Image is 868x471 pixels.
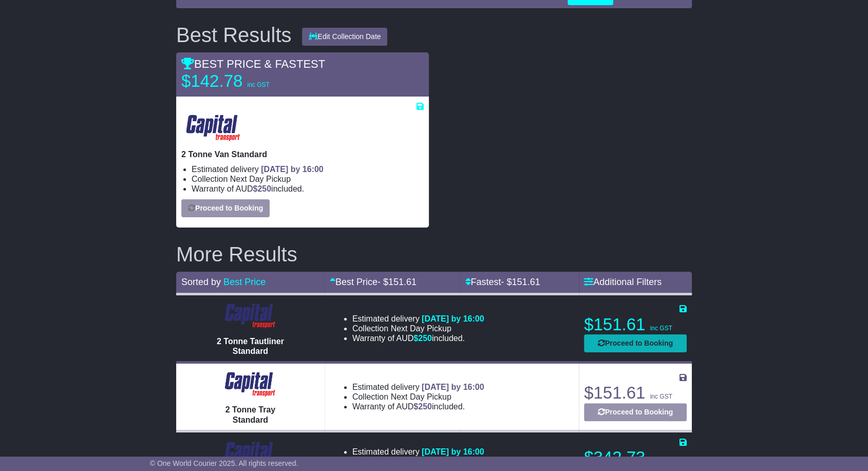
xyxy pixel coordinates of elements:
span: Sorted by [181,277,221,287]
a: Fastest- $151.61 [465,277,540,287]
a: Best Price- $151.61 [330,277,417,287]
button: Proceed to Booking [584,334,687,352]
span: 250 [257,184,271,193]
span: [DATE] by 16:00 [422,447,484,456]
li: Estimated delivery [192,164,424,174]
p: $342.73 [584,447,687,468]
span: BEST PRICE & FASTEST [181,58,325,70]
li: Warranty of AUD included. [192,184,424,194]
span: [DATE] by 16:00 [422,383,484,391]
span: - $ [501,277,540,287]
p: $151.61 [584,314,687,335]
span: Next Day Pickup [391,392,451,401]
span: $ [413,334,432,343]
p: $142.78 [181,71,310,91]
span: $ [253,184,271,193]
li: Estimated delivery [352,314,484,324]
span: [DATE] by 16:00 [261,165,324,174]
a: Best Price [223,277,266,287]
span: 151.61 [512,277,540,287]
span: 2 Tonne Tray Standard [225,405,276,424]
span: inc GST [650,325,672,332]
a: Additional Filters [584,277,662,287]
p: 2 Tonne Van Standard [181,149,424,159]
span: Next Day Pickup [391,324,451,333]
span: - $ [378,277,417,287]
li: Collection [352,324,484,333]
li: Collection [192,174,424,184]
li: Warranty of AUD included. [352,333,484,343]
li: Warranty of AUD included. [352,402,484,411]
div: Best Results [171,24,297,46]
li: Estimated delivery [352,447,484,457]
button: Edit Collection Date [302,28,388,46]
button: Proceed to Booking [584,403,687,421]
span: inc GST [650,393,672,400]
h2: More Results [176,243,692,266]
img: CapitalTransport: 2 Tonne Van Standard [181,111,246,144]
li: Estimated delivery [352,382,484,392]
span: $ [413,402,432,411]
span: 2 Tonne Tautliner Standard [217,337,284,355]
li: Collection [352,392,484,402]
span: inc GST [247,81,269,88]
img: CapitalTransport: 2 Tonne Tray Standard [220,369,280,400]
span: 151.61 [388,277,417,287]
span: 250 [418,402,432,411]
span: © One World Courier 2025. All rights reserved. [150,459,298,467]
span: [DATE] by 16:00 [422,314,484,323]
button: Proceed to Booking [181,199,270,217]
span: 250 [418,334,432,343]
img: CapitalTransport: 2 Tonne Van VIP [220,439,280,469]
span: Next Day Pickup [230,175,291,183]
img: CapitalTransport: 2 Tonne Tautliner Standard [220,300,280,331]
p: $151.61 [584,383,687,403]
